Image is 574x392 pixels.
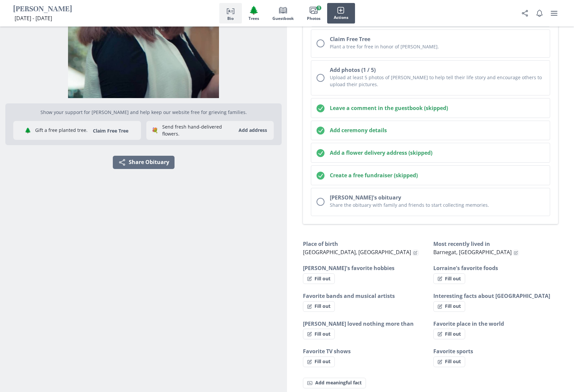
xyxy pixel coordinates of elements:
[242,3,266,24] button: Trees
[317,104,324,112] svg: Checked circle
[330,171,544,179] h2: Create a free fundraiser (skipped)
[330,104,544,112] h2: Leave a comment in the guestbook (skipped)
[412,250,419,256] button: Edit fact
[334,15,348,20] span: Actions
[303,240,428,248] h3: Place of birth
[311,143,550,163] button: Add a flower delivery address (skipped)
[249,16,259,21] span: Trees
[433,357,465,367] button: Fill out
[307,16,321,21] span: Photos
[311,188,550,216] button: [PERSON_NAME]'s obituaryShare the obituary with family and friends to start collecting memories.
[513,250,519,256] button: Edit fact
[303,273,335,284] button: Fill out
[327,3,355,24] button: Actions
[330,201,544,208] p: Share the obituary with family and friends to start collecting memories.
[303,320,428,328] h3: [PERSON_NAME] loved nothing more than
[330,66,544,74] h2: Add photos (1 / 5)
[235,125,271,136] button: Add address
[317,127,324,135] svg: Checked circle
[266,3,300,24] button: Guestbook
[330,126,544,134] h2: Add ceremony details
[433,329,465,339] button: Fill out
[303,264,428,272] h3: [PERSON_NAME]'s favorite hobbies
[219,3,242,24] button: Bio
[547,7,561,20] button: user menu
[433,240,558,248] h3: Most recently lived in
[303,378,366,388] button: Add meaningful fact
[300,3,327,24] button: Photos
[330,149,544,157] h2: Add a flower delivery address (skipped)
[311,165,550,185] button: Create a free fundraiser (skipped)
[317,74,324,82] div: Unchecked circle
[311,98,550,118] button: Leave a comment in the guestbook (skipped)
[303,357,335,367] button: Fill out
[303,347,428,355] h3: Favorite TV shows
[13,109,274,116] p: Show your support for [PERSON_NAME] and help keep our website free for grieving families.
[13,4,72,15] h1: [PERSON_NAME]
[433,264,558,272] h3: Lorraine's favorite foods
[330,74,544,88] p: Upload at least 5 photos of [PERSON_NAME] to help tell their life story and encourage others to u...
[311,121,550,140] button: Add ceremony details
[303,249,411,256] span: [GEOGRAPHIC_DATA], [GEOGRAPHIC_DATA]
[533,7,546,20] button: Notifications
[249,5,259,15] span: Tree
[113,156,175,169] button: Share Obituary
[89,128,132,134] button: Claim Free Tree
[330,35,544,43] h2: Claim Free Tree
[272,16,294,21] span: Guestbook
[317,149,324,157] svg: Checked circle
[311,60,550,95] button: Add photos (1 / 5)Upload at least 5 photos of [PERSON_NAME] to help tell their life story and enc...
[317,6,322,10] span: 1
[433,292,558,300] h3: Interesting facts about [GEOGRAPHIC_DATA]
[15,15,52,22] span: [DATE] - [DATE]
[518,7,532,20] button: Share Obituary
[433,249,512,256] span: Barnegat, [GEOGRAPHIC_DATA]
[330,43,544,50] p: Plant a tree for free in honor of [PERSON_NAME].
[317,172,324,180] svg: Checked circle
[303,329,335,339] button: Fill out
[433,301,465,312] button: Fill out
[227,16,234,21] span: Bio
[433,320,558,328] h3: Favorite place in the world
[303,301,335,312] button: Fill out
[311,29,550,58] button: Claim Free TreePlant a tree for free in honor of [PERSON_NAME].
[433,273,465,284] button: Fill out
[303,292,428,300] h3: Favorite bands and musical artists
[433,347,558,355] h3: Favorite sports
[330,194,544,201] h2: [PERSON_NAME]'s obituary
[317,39,324,47] div: Unchecked circle
[317,198,324,206] div: Unchecked circle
